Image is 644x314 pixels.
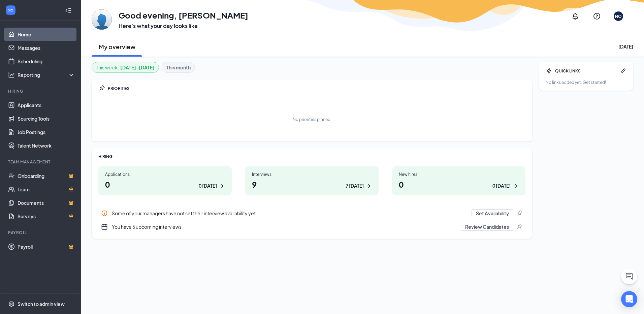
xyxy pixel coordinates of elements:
[105,179,225,190] h1: 0
[92,9,112,30] img: Nneka Odom
[512,183,519,189] svg: ArrowRight
[546,67,552,74] svg: Bolt
[252,171,372,177] div: Interviews
[98,166,232,195] a: Applications00 [DATE]ArrowRight
[615,13,622,19] div: NO
[8,88,74,94] div: Hiring
[8,301,15,307] svg: Settings
[399,171,519,177] div: New hires
[18,210,75,223] a: SurveysCrown
[18,301,65,307] div: Switch to admin view
[199,182,217,189] div: 0 [DATE]
[120,64,155,71] b: [DATE] - [DATE]
[492,182,511,189] div: 0 [DATE]
[472,209,513,217] button: Set Availability
[516,210,523,217] svg: Pin
[621,268,637,284] button: ChatActive
[621,291,637,307] div: Open Intercom Messenger
[365,183,372,189] svg: ArrowRight
[18,183,75,196] a: TeamCrown
[18,196,75,210] a: DocumentsCrown
[18,112,75,125] a: Sourcing Tools
[593,12,601,20] svg: QuestionInfo
[18,98,75,112] a: Applicants
[620,67,626,74] svg: Pen
[98,207,525,220] div: Some of your managers have not set their interview availability yet
[105,171,225,177] div: Applications
[99,42,135,51] h2: My overview
[8,230,74,235] div: Payroll
[112,210,468,217] div: Some of your managers have not set their interview availability yet
[555,68,617,74] div: QUICK LINKS
[625,272,633,280] svg: ChatActive
[293,117,331,122] div: No priorities pinned.
[18,125,75,139] a: Job Postings
[18,139,75,152] a: Talent Network
[18,71,75,78] div: Reporting
[392,166,525,195] a: New hires00 [DATE]ArrowRight
[516,223,523,230] svg: Pin
[18,28,75,41] a: Home
[618,43,633,50] div: [DATE]
[108,86,525,91] div: PRIORITIES
[98,207,525,220] a: InfoSome of your managers have not set their interview availability yetSet AvailabilityPin
[252,179,372,190] h1: 9
[166,64,191,71] b: This month
[7,7,14,13] svg: WorkstreamLogo
[8,159,74,165] div: Team Management
[98,154,525,159] div: HIRING
[101,210,108,217] svg: Info
[571,12,579,20] svg: Notifications
[119,9,248,21] h1: Good evening, [PERSON_NAME]
[399,179,519,190] h1: 0
[96,64,155,71] div: This week :
[245,166,379,195] a: Interviews97 [DATE]ArrowRight
[98,85,105,92] svg: Pin
[546,80,626,85] div: No links added yet. Get started!
[461,223,513,231] button: Review Candidates
[18,55,75,68] a: Scheduling
[346,182,364,189] div: 7 [DATE]
[98,220,525,233] div: You have 5 upcoming interviews
[18,240,75,253] a: PayrollCrown
[8,71,15,78] svg: Analysis
[101,223,108,230] svg: CalendarNew
[119,22,248,30] h3: Here’s what your day looks like
[18,41,75,55] a: Messages
[65,7,72,14] svg: Collapse
[218,183,225,189] svg: ArrowRight
[18,169,75,183] a: OnboardingCrown
[112,223,457,230] div: You have 5 upcoming interviews
[98,220,525,233] a: CalendarNewYou have 5 upcoming interviewsReview CandidatesPin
